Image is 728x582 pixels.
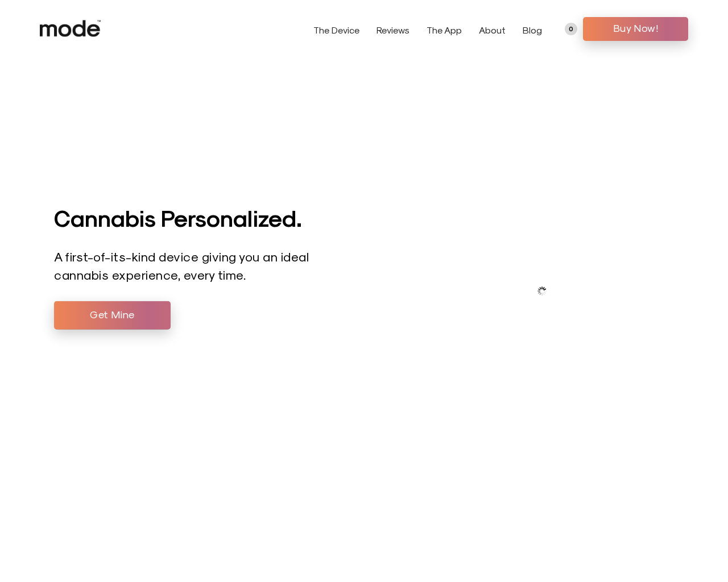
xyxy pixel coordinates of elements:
a: The App [427,24,462,35]
a: Get Mine [54,301,171,330]
a: The Device [313,24,359,35]
a: Blog [523,24,542,35]
a: Reviews [377,24,409,35]
h1: Cannabis Personalized. [54,203,357,231]
a: Buy Now! [583,17,688,41]
a: About [479,24,506,35]
p: A first-of-its-kind device giving you an ideal cannabis experience, every time. [54,248,313,284]
span: Get Mine [63,306,162,323]
a: 0 [565,23,577,35]
span: Buy Now! [591,19,680,36]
